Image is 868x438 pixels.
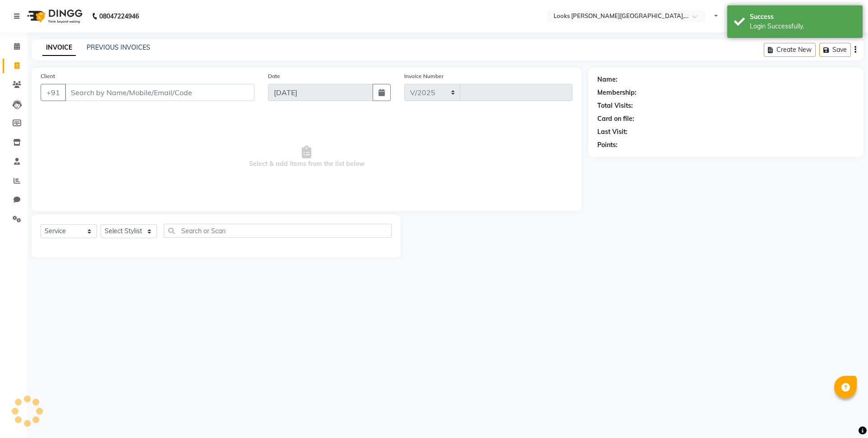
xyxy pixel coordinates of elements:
[99,4,139,29] b: 08047224946
[750,12,856,22] div: Success
[41,112,573,202] span: Select & add items from the list below
[597,101,633,111] div: Total Visits:
[42,40,76,56] a: INVOICE
[23,4,85,29] img: logo
[750,22,856,31] div: Login Successfully.
[41,84,66,101] button: +91
[268,72,280,80] label: Date
[597,75,618,84] div: Name:
[764,43,816,57] button: Create New
[597,140,618,150] div: Points:
[41,72,55,80] label: Client
[597,114,634,124] div: Card on file:
[65,84,254,101] input: Search by Name/Mobile/Email/Code
[597,127,628,137] div: Last Visit:
[404,72,443,80] label: Invoice Number
[87,43,150,51] a: PREVIOUS INVOICES
[819,43,851,57] button: Save
[597,88,637,97] div: Membership:
[164,224,392,238] input: Search or Scan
